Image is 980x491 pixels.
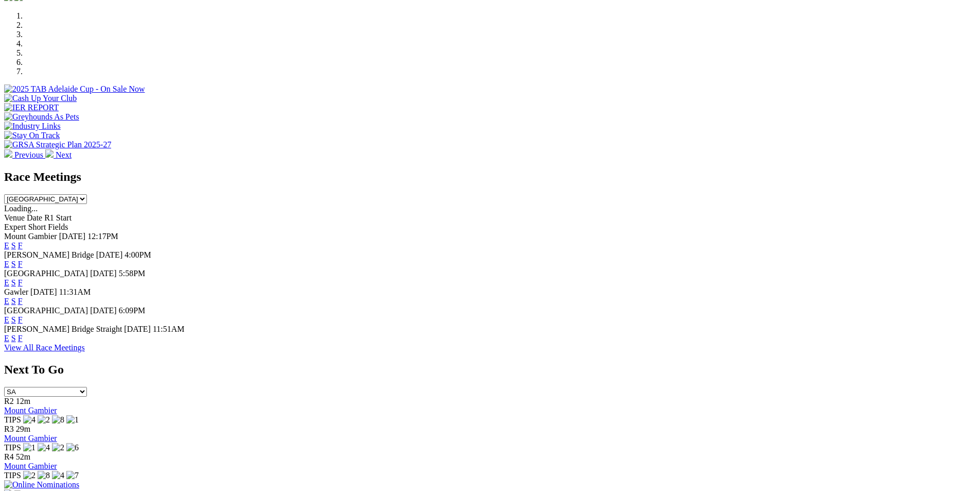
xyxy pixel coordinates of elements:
span: [DATE] [30,287,57,296]
a: F [18,334,23,343]
span: 11:51AM [153,325,185,333]
span: [DATE] [90,306,117,315]
img: 8 [38,471,50,480]
a: View All Race Meetings [4,343,85,352]
a: S [11,315,16,324]
a: F [18,315,23,324]
span: R1 Start [44,213,72,222]
img: IER REPORT [4,103,59,112]
span: [GEOGRAPHIC_DATA] [4,306,88,315]
img: Stay On Track [4,131,60,140]
span: 11:31AM [59,287,91,296]
span: TIPS [4,471,21,480]
a: E [4,334,9,343]
a: Mount Gambier [4,406,57,415]
span: Expert [4,223,26,231]
img: 1 [23,443,35,452]
span: [DATE] [90,269,117,278]
img: Industry Links [4,122,61,131]
span: 12:17PM [87,232,118,241]
span: TIPS [4,443,21,452]
span: Previous [14,150,43,159]
span: 6:09PM [119,306,146,315]
a: F [18,241,23,250]
span: Venue [4,213,25,222]
a: Mount Gambier [4,462,57,470]
img: 4 [38,443,50,452]
span: Short [28,223,46,231]
span: 5:58PM [119,269,146,278]
img: GRSA Strategic Plan 2025-27 [4,140,111,149]
img: 4 [23,415,35,425]
img: 7 [66,471,79,480]
img: chevron-right-pager-white.svg [45,149,54,158]
span: 4:00PM [124,250,151,259]
span: Fields [48,223,68,231]
img: 2 [38,415,50,425]
img: 8 [52,415,64,425]
a: S [11,241,16,250]
span: 52m [16,452,30,461]
img: Online Nominations [4,480,79,489]
a: S [11,260,16,268]
a: S [11,334,16,343]
a: Next [45,150,72,159]
a: F [18,297,23,306]
a: S [11,278,16,287]
a: E [4,315,9,324]
span: 29m [16,425,30,433]
h2: Race Meetings [4,170,976,184]
img: 4 [52,471,64,480]
img: chevron-left-pager-white.svg [4,149,12,158]
a: E [4,260,9,268]
span: R2 [4,397,14,405]
span: Next [56,150,72,159]
img: 2 [23,471,35,480]
img: Greyhounds As Pets [4,112,79,122]
img: 2025 TAB Adelaide Cup - On Sale Now [4,84,145,94]
span: [PERSON_NAME] Bridge [4,250,94,259]
a: E [4,297,9,306]
span: [PERSON_NAME] Bridge Straight [4,325,122,333]
img: Cash Up Your Club [4,94,77,103]
a: F [18,260,23,268]
span: TIPS [4,415,21,424]
h2: Next To Go [4,363,976,377]
a: F [18,278,23,287]
span: [DATE] [96,250,123,259]
span: Date [27,213,42,222]
img: 6 [66,443,79,452]
span: Loading... [4,204,38,213]
span: R4 [4,452,14,461]
span: [GEOGRAPHIC_DATA] [4,269,88,278]
a: E [4,241,9,250]
span: Mount Gambier [4,232,57,241]
span: 12m [16,397,30,405]
a: E [4,278,9,287]
a: Previous [4,150,45,159]
span: [DATE] [59,232,86,241]
a: Mount Gambier [4,434,57,443]
span: Gawler [4,287,28,296]
span: [DATE] [124,325,151,333]
span: R3 [4,425,14,433]
a: S [11,297,16,306]
img: 2 [52,443,64,452]
img: 1 [66,415,79,425]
